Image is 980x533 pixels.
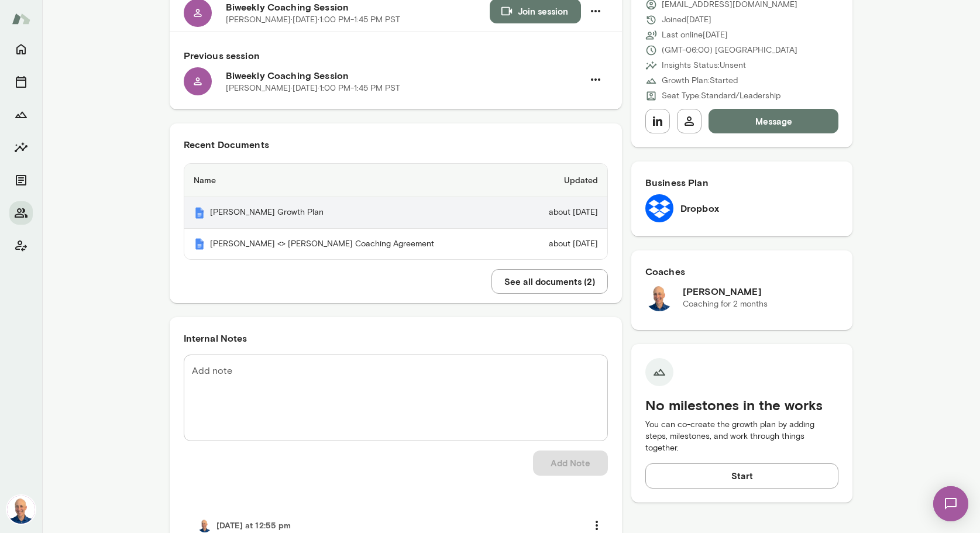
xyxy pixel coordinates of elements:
[9,103,33,126] button: Growth Plan
[9,234,33,257] button: Client app
[645,463,839,488] button: Start
[184,331,608,345] h6: Internal Notes
[683,298,768,310] p: Coaching for 2 months
[194,238,205,250] img: Mento | Coaching sessions
[645,283,673,311] img: Mark Lazen
[662,44,797,56] p: (GMT-06:00) [GEOGRAPHIC_DATA]
[184,164,520,197] th: Name
[662,75,738,87] p: Growth Plan: Started
[520,164,607,197] th: Updated
[645,419,839,454] p: You can co-create the growth plan by adding steps, milestones, and work through things together.
[680,201,719,215] h6: Dropbox
[216,520,291,531] h6: [DATE] at 12:55 pm
[9,136,33,159] button: Insights
[645,264,839,278] h6: Coaches
[645,396,839,414] h5: No milestones in the works
[520,197,607,229] td: about [DATE]
[184,229,520,260] th: [PERSON_NAME] <> [PERSON_NAME] Coaching Agreement
[662,90,780,102] p: Seat Type: Standard/Leadership
[9,70,33,94] button: Sessions
[662,14,711,26] p: Joined [DATE]
[683,284,768,298] h6: [PERSON_NAME]
[184,197,520,229] th: [PERSON_NAME] Growth Plan
[194,207,205,219] img: Mento | Coaching sessions
[520,229,607,260] td: about [DATE]
[9,169,33,192] button: Documents
[12,8,30,30] img: Mento
[7,496,35,524] img: Mark Lazen
[662,29,728,41] p: Last online [DATE]
[662,60,746,71] p: Insights Status: Unsent
[645,176,839,190] h6: Business Plan
[184,137,608,152] h6: Recent Documents
[9,37,33,61] button: Home
[184,49,608,63] h6: Previous session
[226,68,583,82] h6: Biweekly Coaching Session
[709,109,839,133] button: Message
[226,14,400,26] p: [PERSON_NAME] · [DATE] · 1:00 PM-1:45 PM PST
[491,269,608,294] button: See all documents (2)
[9,201,33,225] button: Members
[226,82,400,94] p: [PERSON_NAME] · [DATE] · 1:00 PM-1:45 PM PST
[198,518,212,532] img: Mark Lazen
